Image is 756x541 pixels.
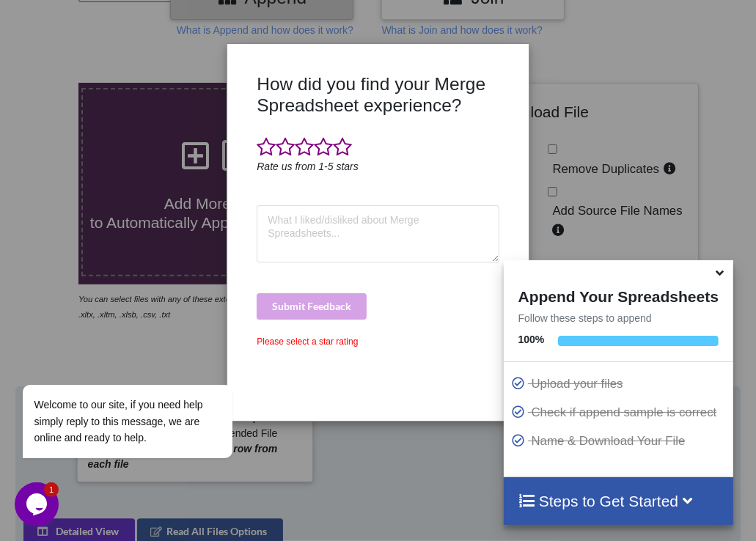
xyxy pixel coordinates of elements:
[257,73,499,117] h3: How did you find your Merge Spreadsheet experience?
[15,482,62,526] iframe: chat widget
[257,335,499,348] div: Please select a star rating
[511,403,730,422] p: Check if append sample is correct
[511,375,730,393] p: Upload your files
[257,161,359,172] i: Rate us from 1-5 stars
[518,334,545,345] b: 100 %
[518,492,719,510] h4: Steps to Get Started
[504,284,733,306] h4: Append Your Spreadsheets
[504,311,733,325] p: Follow these steps to append
[15,252,279,475] iframe: chat widget
[511,432,730,450] p: Name & Download Your File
